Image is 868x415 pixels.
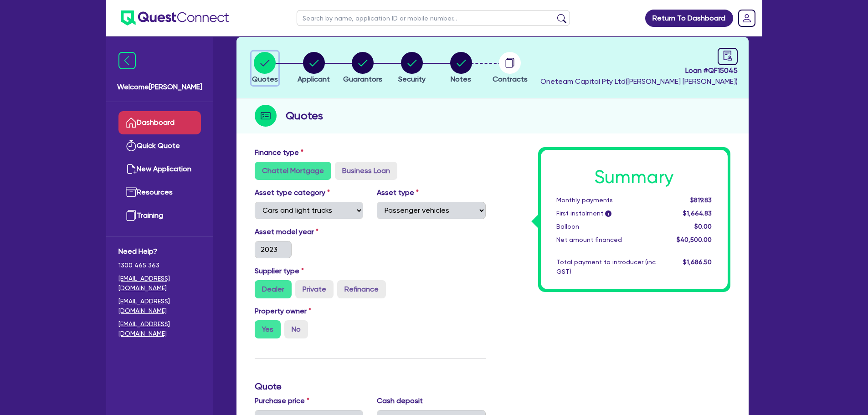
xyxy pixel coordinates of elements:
[126,140,137,151] img: quick-quote
[451,75,471,83] span: Notes
[343,51,383,85] button: Guarantors
[493,75,528,83] span: Contracts
[255,381,486,392] h3: Quote
[255,395,309,406] label: Purchase price
[284,320,308,338] label: No
[550,257,663,277] div: Total payment to introducer (inc GST)
[255,187,330,198] label: Asset type category
[297,10,570,26] input: Search by name, application ID or mobile number...
[398,75,426,83] span: Security
[377,395,423,406] label: Cash deposit
[118,134,201,158] a: Quick Quote
[550,222,663,231] div: Balloon
[252,75,278,83] span: Quotes
[694,223,712,230] span: $0.00
[252,51,278,85] button: Quotes
[677,236,712,243] span: $40,500.00
[550,195,663,205] div: Monthly payments
[723,51,733,61] span: audit
[126,210,137,221] img: training
[126,164,137,174] img: new-application
[556,166,712,188] h1: Summary
[735,6,759,30] a: Dropdown toggle
[492,51,528,85] button: Contracts
[683,210,712,217] span: $1,664.83
[118,181,201,204] a: Resources
[298,75,330,83] span: Applicant
[550,209,663,218] div: First instalment
[117,82,202,92] span: Welcome [PERSON_NAME]
[118,274,201,293] a: [EMAIL_ADDRESS][DOMAIN_NAME]
[118,246,201,257] span: Need Help?
[335,162,397,180] label: Business Loan
[118,204,201,227] a: Training
[377,187,419,198] label: Asset type
[540,77,738,86] span: Oneteam Capital Pty Ltd ( [PERSON_NAME] [PERSON_NAME] )
[126,187,137,198] img: resources
[121,10,229,26] img: quest-connect-logo-blue
[550,235,663,245] div: Net amount financed
[255,320,281,338] label: Yes
[398,51,426,85] button: Security
[118,158,201,181] a: New Application
[255,280,292,298] label: Dealer
[255,306,311,317] label: Property owner
[605,210,611,217] span: i
[118,111,201,134] a: Dashboard
[337,280,386,298] label: Refinance
[540,65,738,76] span: Loan # QF15045
[118,319,201,338] a: [EMAIL_ADDRESS][DOMAIN_NAME]
[255,162,331,180] label: Chattel Mortgage
[297,51,330,85] button: Applicant
[118,261,201,270] span: 1300 465 363
[295,280,334,298] label: Private
[255,147,303,158] label: Finance type
[645,10,733,27] a: Return To Dashboard
[286,108,323,124] h2: Quotes
[255,105,277,127] img: step-icon
[248,226,370,237] label: Asset model year
[118,52,136,69] img: icon-menu-close
[683,258,712,266] span: $1,686.50
[690,196,712,204] span: $819.83
[255,266,304,277] label: Supplier type
[343,75,382,83] span: Guarantors
[718,48,738,65] a: audit
[450,51,473,85] button: Notes
[118,297,201,316] a: [EMAIL_ADDRESS][DOMAIN_NAME]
